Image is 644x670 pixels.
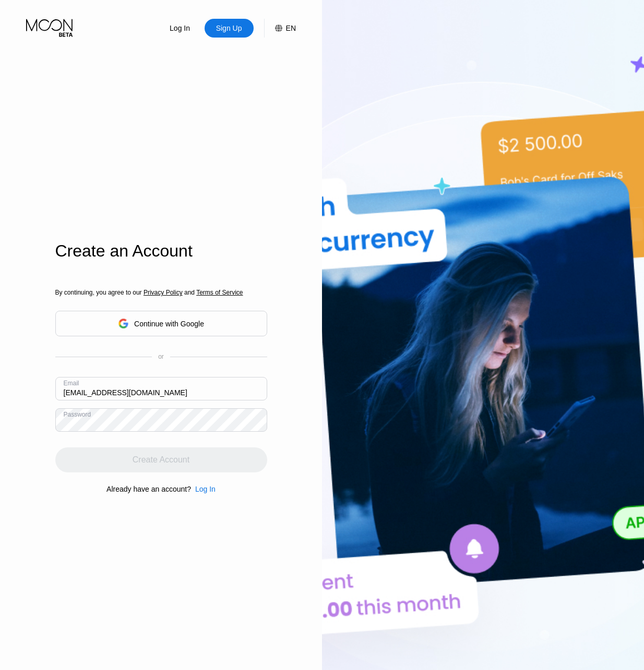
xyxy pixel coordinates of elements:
[183,289,197,296] span: and
[144,289,183,296] span: Privacy Policy
[264,19,296,38] div: EN
[64,411,91,418] div: Password
[196,289,243,296] span: Terms of Service
[55,289,267,296] div: By continuing, you agree to our
[156,19,205,38] div: Log In
[195,485,216,493] div: Log In
[64,380,79,387] div: Email
[106,485,191,493] div: Already have an account?
[158,353,164,360] div: or
[134,320,204,328] div: Continue with Google
[169,23,191,33] div: Log In
[55,241,267,261] div: Create an Account
[191,485,216,493] div: Log In
[205,19,254,38] div: Sign Up
[215,23,243,33] div: Sign Up
[55,311,267,336] div: Continue with Google
[286,24,296,32] div: EN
